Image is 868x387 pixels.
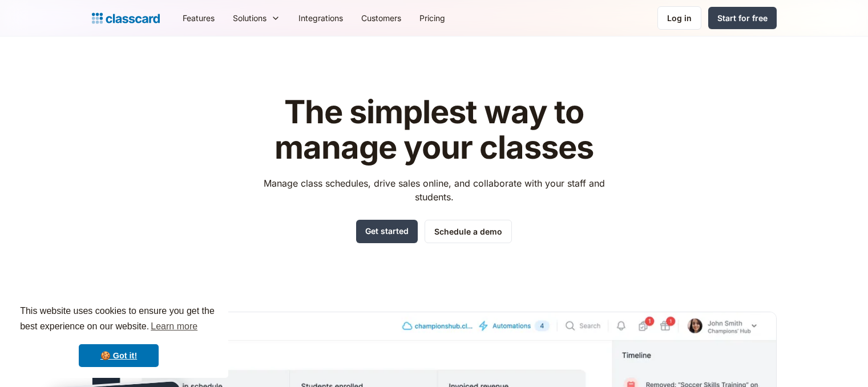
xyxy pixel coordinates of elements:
a: Log in [657,6,701,30]
a: Integrations [289,5,352,31]
a: dismiss cookie message [79,344,159,367]
span: This website uses cookies to ensure you get the best experience on our website. [20,304,217,335]
div: Solutions [224,5,289,31]
p: Manage class schedules, drive sales online, and collaborate with your staff and students. [253,176,615,204]
a: learn more about cookies [149,318,199,335]
a: Customers [352,5,410,31]
a: Schedule a demo [425,220,512,243]
h1: The simplest way to manage your classes [253,95,615,165]
div: Start for free [717,12,768,24]
a: Start for free [708,7,777,29]
div: Log in [667,12,692,24]
a: Features [173,5,224,31]
div: cookieconsent [9,293,228,378]
div: Solutions [233,12,267,24]
a: home [92,10,160,26]
a: Get started [356,220,418,243]
a: Pricing [410,5,454,31]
